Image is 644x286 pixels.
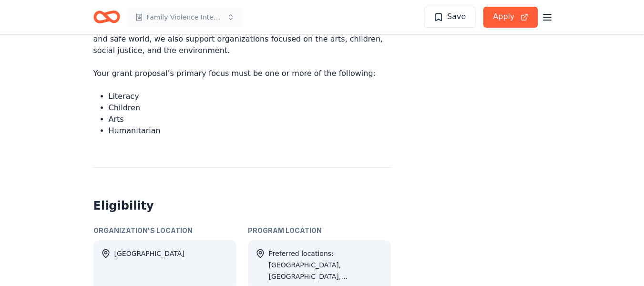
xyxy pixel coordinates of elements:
[147,11,223,23] span: Family Violence Intervention Program
[93,68,391,79] p: Your grant proposal’s primary focus must be one or more of the following:
[109,102,391,114] li: Children
[269,248,383,282] div: Preferred locations: [GEOGRAPHIC_DATA], [GEOGRAPHIC_DATA], [GEOGRAPHIC_DATA], All eligible locati...
[93,198,391,213] h2: Eligibility
[93,6,120,28] a: Home
[93,225,236,236] div: Organization's Location
[109,91,391,102] li: Literacy
[109,125,391,137] li: Humanitarian
[447,11,466,23] span: Save
[128,8,242,27] button: Family Violence Intervention Program
[483,7,537,28] button: Apply
[114,248,184,282] div: [GEOGRAPHIC_DATA]
[248,225,391,236] div: Program Location
[424,7,476,28] button: Save
[109,114,391,125] li: Arts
